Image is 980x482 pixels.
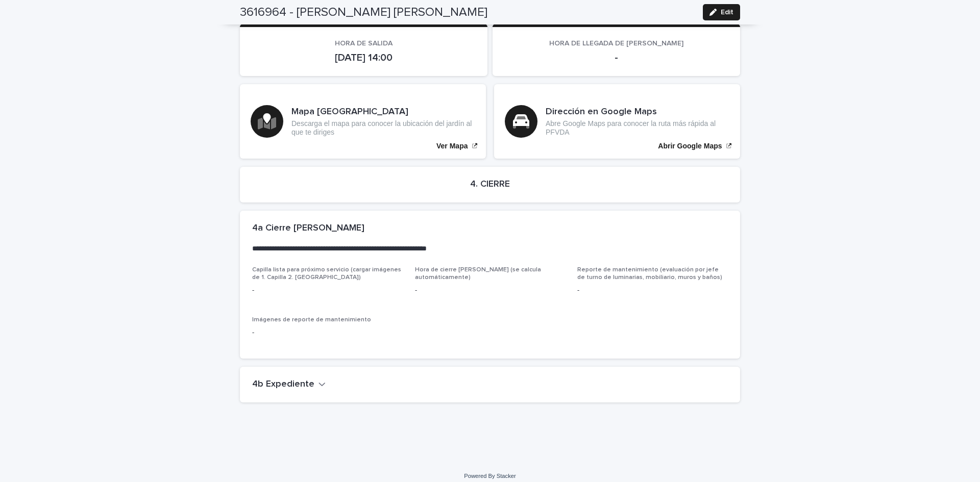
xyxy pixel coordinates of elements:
p: [DATE] 14:00 [252,52,475,64]
p: - [505,52,728,64]
h2: 4a Cierre [PERSON_NAME] [252,223,364,234]
p: - [415,285,566,296]
span: Hora de cierre [PERSON_NAME] (se calcula automáticamente) [415,267,541,280]
button: Edit [703,4,740,20]
p: - [577,285,728,296]
h3: Mapa [GEOGRAPHIC_DATA] [291,107,475,118]
p: Abre Google Maps para conocer la ruta más rápida al PFVDA [546,119,729,137]
p: Descarga el mapa para conocer la ubicación del jardín al que te diriges [291,119,475,137]
button: 4b Expediente [252,379,326,390]
a: Powered By Stacker [464,473,516,479]
span: HORA DE SALIDA [335,40,393,47]
p: Abrir Google Maps [658,142,722,150]
span: HORA DE LLEGADA DE [PERSON_NAME] [549,40,683,47]
span: Edit [721,9,733,16]
span: Imágenes de reporte de mantenimiento [252,317,371,323]
h2: 3616964 - [PERSON_NAME] [PERSON_NAME] [240,5,487,20]
h2: 4b Expediente [252,379,314,390]
a: Ver Mapa [240,84,486,159]
span: Reporte de mantenimiento (evaluación por jefe de turno de luminarias, mobiliario, muros y baños) [577,267,722,280]
p: - [252,327,403,338]
p: Ver Mapa [436,142,468,150]
h2: 4. CIERRE [470,179,510,190]
a: Abrir Google Maps [494,84,740,159]
span: Capilla lista para próximo servicio (cargar imágenes de 1. Capilla 2. [GEOGRAPHIC_DATA]) [252,267,401,280]
h3: Dirección en Google Maps [546,107,729,118]
p: - [252,285,403,296]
